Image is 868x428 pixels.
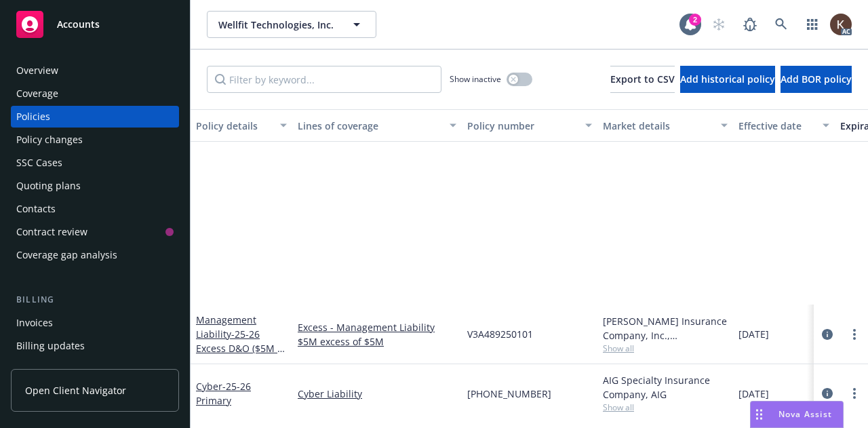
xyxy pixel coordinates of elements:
span: - 25-26 Excess D&O ($5M x $5M) [196,328,285,369]
span: Nova Assist [778,408,832,420]
span: Show all [603,343,728,354]
button: Export to CSV [610,66,675,93]
div: Contacts [16,198,56,220]
a: Policies [11,106,179,128]
div: Billing [11,293,179,307]
a: circleInformation [819,385,835,402]
div: Market details [603,119,713,133]
span: [DATE] [738,387,769,401]
div: Policy details [196,119,272,133]
div: Policy number [467,119,577,133]
a: Excess - Management Liability $5M excess of $5M [298,320,456,349]
div: [PERSON_NAME] Insurance Company, Inc., [PERSON_NAME] Group [603,314,728,343]
a: Quoting plans [11,175,179,197]
div: AIG Specialty Insurance Company, AIG [603,373,728,402]
span: Export to CSV [610,73,675,85]
div: Overview [16,60,58,81]
button: Lines of coverage [292,109,462,142]
div: Drag to move [751,402,768,427]
div: Policy changes [16,129,83,151]
div: SSC Cases [16,152,62,174]
div: Effective date [738,119,814,133]
span: Add BOR policy [781,73,852,85]
div: Policies [16,106,50,128]
span: Accounts [57,19,100,30]
button: Effective date [733,109,835,142]
span: Show inactive [450,73,501,85]
a: Report a Bug [736,11,764,38]
input: Filter by keyword... [207,66,441,93]
a: Contacts [11,198,179,220]
span: Open Client Navigator [25,383,126,397]
a: Management Liability [196,313,282,369]
a: SSC Cases [11,152,179,174]
span: [DATE] [738,327,769,341]
a: Coverage gap analysis [11,244,179,266]
div: Contract review [16,221,87,243]
a: Cyber [196,380,251,407]
a: more [846,326,863,343]
div: Coverage gap analysis [16,244,117,266]
button: Nova Assist [750,401,844,428]
span: [PHONE_NUMBER] [467,387,551,401]
button: Wellfit Technologies, Inc. [207,11,376,38]
a: Cyber Liability [298,387,456,401]
button: Add historical policy [680,66,775,93]
a: Coverage [11,83,179,104]
span: Add historical policy [680,73,775,85]
a: Contract review [11,221,179,243]
a: Start snowing [705,11,732,38]
div: Quoting plans [16,175,81,197]
span: V3A489250101 [467,327,533,341]
button: Policy number [462,109,597,142]
span: - 25-26 Primary [196,380,251,407]
div: Coverage [16,83,58,104]
a: Switch app [799,11,826,38]
button: Add BOR policy [781,66,852,93]
a: Policy changes [11,129,179,151]
a: circleInformation [819,326,835,343]
span: Show all [603,402,728,413]
a: more [846,385,863,402]
a: Invoices [11,312,179,334]
button: Policy details [191,109,292,142]
div: Lines of coverage [298,119,441,133]
a: Accounts [11,5,179,43]
div: Invoices [16,312,53,334]
div: Billing updates [16,335,85,357]
a: Overview [11,60,179,81]
a: Search [768,11,795,38]
span: Wellfit Technologies, Inc. [218,18,336,32]
div: 2 [689,14,701,26]
a: Billing updates [11,335,179,357]
button: Market details [597,109,733,142]
img: photo [830,14,852,35]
